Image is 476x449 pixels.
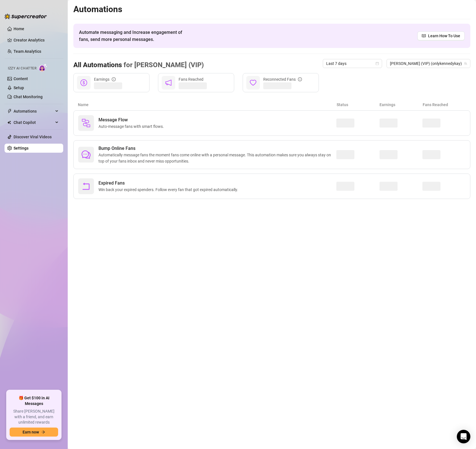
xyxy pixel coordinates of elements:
a: Settings [14,146,28,150]
span: notification [165,79,172,86]
span: 🎁 Get $100 in AI Messages [10,395,58,406]
span: thunderbolt [7,109,12,113]
span: arrow-right [41,430,45,434]
span: Kennedy (VIP) (onlykennedykay) [390,59,467,68]
span: Learn How To Use [428,33,460,39]
h3: All Automations [73,61,204,70]
article: Name [78,102,337,108]
span: comment [82,150,91,159]
span: dollar [80,79,87,86]
span: calendar [376,62,379,65]
img: logo-BBDzfeDw.svg [5,14,47,19]
a: Discover Viral Videos [14,135,52,139]
span: read [422,34,426,38]
span: Chat Copilot [14,118,54,127]
button: Earn nowarrow-right [10,428,58,437]
a: Content [14,76,28,81]
a: Home [14,27,24,31]
a: Team Analytics [14,49,41,54]
span: rollback [82,182,91,191]
div: Open Intercom Messenger [457,430,470,443]
img: AI Chatter [39,63,47,72]
span: for [PERSON_NAME] (VIP) [122,61,204,69]
span: Auto-message fans with smart flows. [98,123,166,130]
span: Share [PERSON_NAME] with a friend, and earn unlimited rewards [10,409,58,425]
span: Expired Fans [98,180,240,187]
h2: Automations [73,4,470,15]
span: heart [250,79,256,86]
span: Fans Reached [179,77,203,82]
article: Status [337,102,380,108]
div: Earnings [94,76,116,82]
span: team [464,62,467,65]
img: svg%3e [82,119,91,128]
a: Chat Monitoring [14,95,43,99]
a: Learn How To Use [417,31,465,40]
span: Win back your expired spenders. Follow every fan that got expired automatically. [98,187,240,193]
span: Last 7 days [326,59,379,68]
span: info-circle [112,77,116,81]
span: info-circle [298,77,302,81]
article: Earnings [380,102,423,108]
span: Automations [14,107,54,116]
span: Izzy AI Chatter [8,66,36,71]
a: Setup [14,86,24,90]
a: Creator Analytics [14,36,59,45]
span: Bump Online Fans [98,145,336,152]
article: Fans Reached [423,102,466,108]
img: Chat Copilot [7,121,11,124]
span: Message Flow [98,117,166,123]
span: Earn now [23,430,39,434]
span: Automatically message fans the moment fans come online with a personal message. This automation m... [98,152,336,164]
div: Reconnected Fans [263,76,302,82]
span: Automate messaging and Increase engagement of fans, send more personal messages. [79,29,188,43]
